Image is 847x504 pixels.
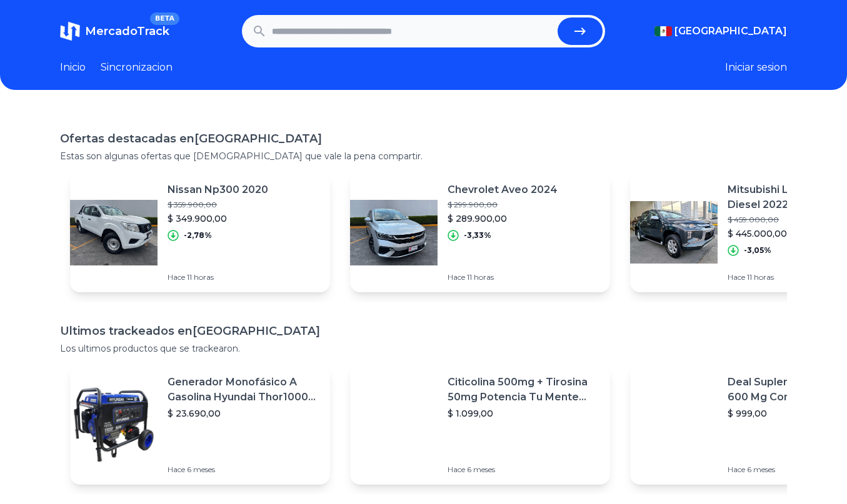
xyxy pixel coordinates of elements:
p: $ 349.900,00 [168,212,268,225]
p: $ 299.900,00 [448,200,558,210]
p: Generador Monofásico A Gasolina Hyundai Thor10000 P 11.5 Kw [168,375,320,405]
img: Featured image [630,189,718,276]
img: MercadoTrack [60,21,80,41]
p: $ 359.900,00 [168,200,268,210]
p: $ 23.690,00 [168,407,320,420]
p: -2,78% [184,230,212,240]
a: Featured imageCiticolina 500mg + Tirosina 50mg Potencia Tu Mente (120caps) Sabor Sin Sabor$ 1.099... [350,365,610,485]
span: BETA [150,12,179,25]
p: Hace 11 horas [448,272,558,282]
a: MercadoTrackBETA [60,21,169,41]
img: Featured image [350,189,438,276]
p: Estas son algunas ofertas que [DEMOGRAPHIC_DATA] que vale la pena compartir. [60,150,787,162]
img: Featured image [350,381,438,468]
a: Inicio [60,60,86,75]
a: Sincronizacion [101,60,173,75]
a: Featured imageChevrolet Aveo 2024$ 299.900,00$ 289.900,00-3,33%Hace 11 horas [350,172,610,292]
h1: Ultimos trackeados en [GEOGRAPHIC_DATA] [60,322,787,340]
p: Hace 11 horas [168,272,268,282]
img: Featured image [630,381,718,468]
p: Hace 6 meses [168,465,320,475]
p: $ 1.099,00 [448,407,600,420]
p: -3,33% [464,230,491,240]
span: [GEOGRAPHIC_DATA] [674,24,787,39]
img: Featured image [70,381,158,468]
p: Hace 6 meses [448,465,600,475]
p: -3,05% [744,245,771,255]
h1: Ofertas destacadas en [GEOGRAPHIC_DATA] [60,130,787,147]
p: Chevrolet Aveo 2024 [448,182,558,197]
p: Los ultimos productos que se trackearon. [60,342,787,355]
button: [GEOGRAPHIC_DATA] [654,24,787,39]
button: Iniciar sesion [725,60,787,75]
span: MercadoTrack [85,24,169,38]
p: Citicolina 500mg + Tirosina 50mg Potencia Tu Mente (120caps) Sabor Sin Sabor [448,375,600,405]
a: Featured imageNissan Np300 2020$ 359.900,00$ 349.900,00-2,78%Hace 11 horas [70,172,330,292]
img: Featured image [70,189,158,276]
p: $ 289.900,00 [448,212,558,225]
img: Mexico [654,26,672,36]
a: Featured imageGenerador Monofásico A Gasolina Hyundai Thor10000 P 11.5 Kw$ 23.690,00Hace 6 meses [70,365,330,485]
p: Nissan Np300 2020 [168,182,268,197]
